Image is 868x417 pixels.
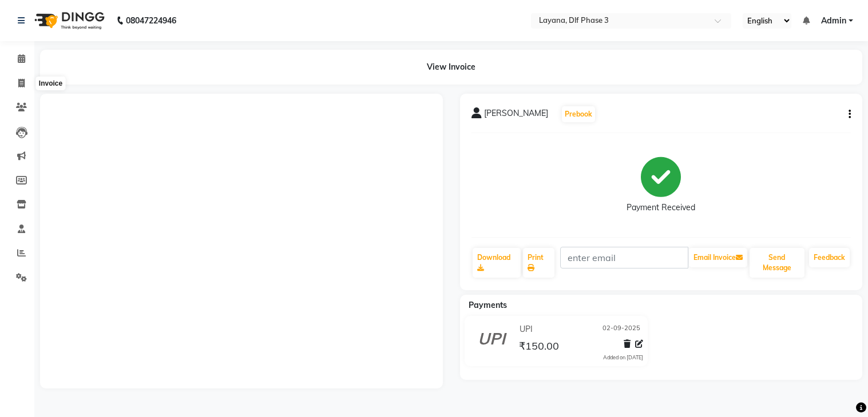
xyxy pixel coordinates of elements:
[40,50,862,85] div: View Invoice
[473,248,521,278] a: Download
[560,247,688,268] input: enter email
[562,106,595,122] button: Prebook
[603,354,643,362] div: Added on [DATE]
[29,5,108,37] img: logo
[809,248,850,267] a: Feedback
[603,323,640,335] span: 02-09-2025
[689,248,747,267] button: Email Invoice
[469,300,507,310] span: Payments
[523,248,554,278] a: Print
[627,202,695,214] div: Payment Received
[519,339,559,355] span: ₹150.00
[750,248,804,278] button: Send Message
[484,107,548,123] span: [PERSON_NAME]
[126,5,176,37] b: 08047224946
[36,77,65,90] div: Invoice
[821,15,846,27] span: Admin
[520,323,533,335] span: UPI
